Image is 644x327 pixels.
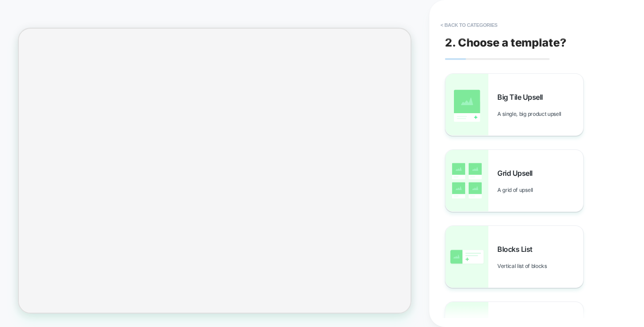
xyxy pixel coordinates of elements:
[497,93,547,102] span: Big Tile Upsell
[497,263,551,269] span: Vertical list of blocks
[445,36,566,49] span: 2. Choose a template?
[497,245,537,254] span: Blocks List
[436,18,502,32] button: < Back to categories
[497,110,566,117] span: A single, big product upsell
[497,169,537,178] span: Grid Upsell
[497,187,538,193] span: A grid of upsell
